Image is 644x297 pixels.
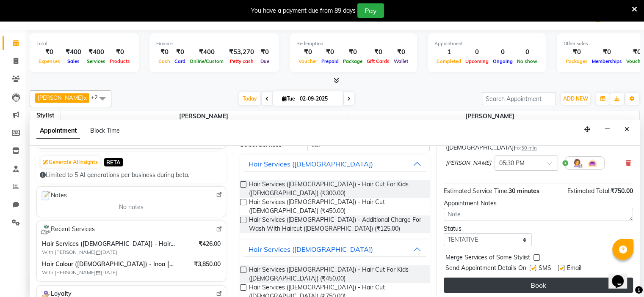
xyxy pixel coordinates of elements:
[91,94,104,101] span: +2
[608,263,636,289] iframe: chat widget
[61,111,347,122] span: [PERSON_NAME]
[444,199,633,208] div: Appointment Notes
[41,156,100,168] button: Generate AI Insights
[40,224,95,234] span: Recent Services
[365,58,392,64] span: Gift Cards
[444,224,532,233] div: Status
[249,180,423,198] span: Hair Services ([DEMOGRAPHIC_DATA]) - Hair Cut For Kids ([DEMOGRAPHIC_DATA]) (₹300.00)
[621,123,633,136] button: Close
[434,40,539,47] div: Appointment
[392,58,410,64] span: Wallet
[445,253,530,264] span: Merge Services of Same Stylist
[199,240,221,248] span: ₹426.00
[590,47,624,57] div: ₹0
[561,93,590,105] button: ADD NEW
[296,47,319,57] div: ₹0
[539,264,551,274] span: SMS
[590,58,624,64] span: Memberships
[36,47,62,57] div: ₹0
[40,171,223,180] div: Limited to 5 AI generations per business during beta.
[357,3,384,18] button: Pay
[38,94,83,101] span: [PERSON_NAME]
[172,47,188,57] div: ₹0
[611,187,633,195] span: ₹750.00
[563,95,588,102] span: ADD NEW
[463,47,491,57] div: 0
[42,269,148,276] span: With [PERSON_NAME] [DATE]
[83,94,87,101] a: x
[319,47,341,57] div: ₹0
[347,111,633,122] span: [PERSON_NAME]
[491,58,515,64] span: Ongoing
[226,47,257,57] div: ₹53,270
[297,93,340,105] input: 2025-09-02
[228,58,256,64] span: Petty cash
[249,265,423,283] span: Hair Services ([DEMOGRAPHIC_DATA]) - Hair Cut For Kids ([DEMOGRAPHIC_DATA]) (₹450.00)
[444,187,509,195] span: Estimated Service Time:
[564,58,590,64] span: Packages
[108,47,132,57] div: ₹0
[42,248,148,256] span: With [PERSON_NAME] [DATE]
[42,240,176,248] span: Hair Services ([DEMOGRAPHIC_DATA]) - Hair Cut For Kids ([DEMOGRAPHIC_DATA]),Hair Services ([DEMOG...
[249,215,423,233] span: Hair Services ([DEMOGRAPHIC_DATA]) - Additional Charge For Wash With Haircut ([DEMOGRAPHIC_DATA])...
[243,156,426,172] button: Hair Services ([DEMOGRAPHIC_DATA])
[444,278,633,293] button: Book
[515,58,539,64] span: No show
[319,58,341,64] span: Prepaid
[249,159,373,169] div: Hair Services ([DEMOGRAPHIC_DATA])
[243,242,426,257] button: Hair Services ([DEMOGRAPHIC_DATA])
[194,260,221,269] span: ₹3,850.00
[515,47,539,57] div: 0
[564,47,590,57] div: ₹0
[36,58,62,64] span: Expenses
[172,58,188,64] span: Card
[156,47,172,57] div: ₹0
[36,40,132,47] div: Total
[572,158,582,168] img: Hairdresser.png
[40,190,67,201] span: Notes
[515,145,537,151] small: for
[280,95,297,102] span: Tue
[446,159,491,167] span: [PERSON_NAME]
[341,47,365,57] div: ₹0
[392,47,410,57] div: ₹0
[567,187,611,195] span: Estimated Total:
[85,58,108,64] span: Services
[156,40,272,47] div: Finance
[249,198,423,215] span: Hair Services ([DEMOGRAPHIC_DATA]) - Hair Cut ([DEMOGRAPHIC_DATA]) (₹450.00)
[85,47,108,57] div: ₹400
[36,123,80,139] span: Appointment
[296,58,319,64] span: Voucher
[65,58,82,64] span: Sales
[90,127,120,134] span: Block Time
[42,260,176,269] span: Hair Colour ([DEMOGRAPHIC_DATA]) - Inoa [MEDICAL_DATA] Free - Inoa Global Color - Hair Below Shou...
[567,264,581,274] span: Email
[491,47,515,57] div: 0
[62,47,85,57] div: ₹400
[482,92,556,105] input: Search Appointment
[257,47,272,57] div: ₹0
[365,47,392,57] div: ₹0
[509,187,539,195] span: 30 minutes
[119,203,144,212] span: No notes
[258,58,271,64] span: Due
[188,47,226,57] div: ₹400
[251,6,356,15] div: You have a payment due from 89 days
[341,58,365,64] span: Package
[587,158,597,168] img: Interior.png
[445,264,526,274] span: Send Appointment Details On
[296,40,410,47] div: Redemption
[30,111,61,120] div: Stylist
[521,145,537,151] span: 30 min
[239,92,260,105] span: Today
[434,58,463,64] span: Completed
[156,58,172,64] span: Cash
[463,58,491,64] span: Upcoming
[188,58,226,64] span: Online/Custom
[434,47,463,57] div: 1
[108,58,132,64] span: Products
[104,158,123,166] span: BETA
[249,244,373,254] div: Hair Services ([DEMOGRAPHIC_DATA])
